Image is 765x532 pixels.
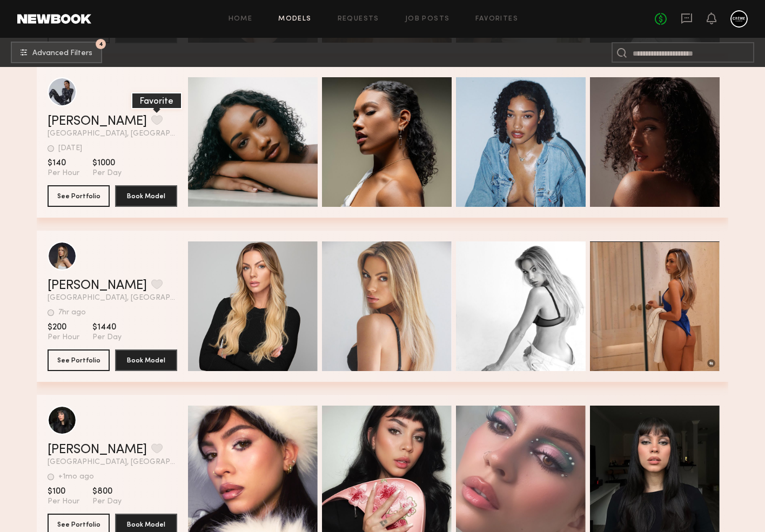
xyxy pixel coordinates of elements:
span: $1440 [92,322,122,333]
span: Per Day [92,333,122,342]
span: $140 [48,158,79,169]
a: Models [278,16,311,23]
span: [GEOGRAPHIC_DATA], [GEOGRAPHIC_DATA] [48,130,177,138]
span: $100 [48,486,79,497]
a: [PERSON_NAME] [48,279,147,292]
button: See Portfolio [48,185,110,207]
span: 4 [99,42,103,46]
a: [PERSON_NAME] [48,115,147,128]
button: 4Advanced Filters [11,42,102,63]
a: Favorites [475,16,518,23]
span: Per Hour [48,333,79,342]
a: Job Posts [405,16,450,23]
span: Per Hour [48,169,79,178]
button: Book Model [115,349,177,371]
span: Per Day [92,169,122,178]
span: $1000 [92,158,122,169]
span: [GEOGRAPHIC_DATA], [GEOGRAPHIC_DATA] [48,294,177,302]
span: Per Hour [48,497,79,507]
span: [GEOGRAPHIC_DATA], [GEOGRAPHIC_DATA] [48,459,177,466]
span: Per Day [92,497,122,507]
div: [DATE] [58,145,82,152]
button: Book Model [115,185,177,207]
button: See Portfolio [48,349,110,371]
span: $800 [92,486,122,497]
a: Requests [338,16,379,23]
a: [PERSON_NAME] [48,443,147,456]
a: Home [229,16,253,23]
div: 7hr ago [58,309,86,316]
div: +1mo ago [58,473,94,481]
span: Advanced Filters [32,50,92,57]
span: $200 [48,322,79,333]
